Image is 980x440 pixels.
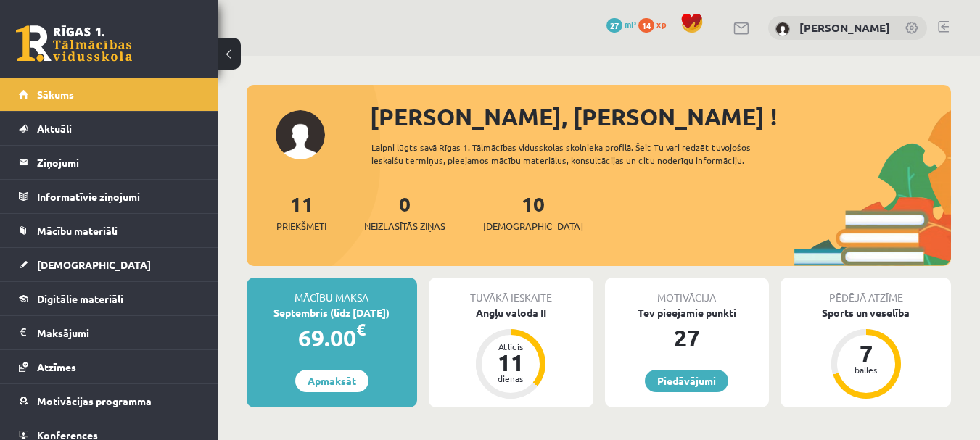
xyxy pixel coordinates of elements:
[656,18,666,30] span: xp
[276,219,326,233] span: Priekšmeti
[276,191,326,233] a: 11Priekšmeti
[19,112,199,145] a: Aktuāli
[356,319,366,340] span: €
[37,316,199,349] legend: Maksājumi
[37,394,152,407] span: Motivācijas programma
[247,320,417,355] div: 69.00
[19,384,199,418] a: Motivācijas programma
[429,278,593,305] div: Tuvākā ieskaite
[19,180,199,213] a: Informatīvie ziņojumi
[429,305,593,401] a: Angļu valoda II Atlicis 11 dienas
[781,278,951,305] div: Pēdējā atzīme
[606,18,636,30] a: 27 mP
[429,305,593,320] div: Angļu valoda II
[625,18,636,30] span: mP
[645,370,728,392] a: Piedāvājumi
[605,305,770,320] div: Tev pieejamie punkti
[19,248,199,281] a: [DEMOGRAPHIC_DATA]
[638,18,673,30] a: 14 xp
[37,224,118,237] span: Mācību materiāli
[37,258,151,271] span: [DEMOGRAPHIC_DATA]
[37,180,199,213] legend: Informatīvie ziņojumi
[606,18,622,33] span: 27
[638,18,654,33] span: 14
[605,278,770,305] div: Motivācija
[781,305,951,320] div: Sports un veselība
[364,191,445,233] a: 0Neizlasītās ziņas
[364,219,445,233] span: Neizlasītās ziņas
[37,292,123,305] span: Digitālie materiāli
[483,191,583,233] a: 10[DEMOGRAPHIC_DATA]
[370,99,951,134] div: [PERSON_NAME], [PERSON_NAME] !
[37,360,76,373] span: Atzīmes
[295,370,368,392] a: Apmaksāt
[19,350,199,383] a: Atzīmes
[844,342,888,365] div: 7
[799,20,890,35] a: [PERSON_NAME]
[19,282,199,315] a: Digitālie materiāli
[483,219,583,233] span: [DEMOGRAPHIC_DATA]
[37,146,199,179] legend: Ziņojumi
[775,22,790,36] img: Tatjana Kurenkova
[16,25,132,62] a: Rīgas 1. Tālmācības vidusskola
[844,365,888,374] div: balles
[37,122,72,135] span: Aktuāli
[781,305,951,401] a: Sports un veselība 7 balles
[19,78,199,111] a: Sākums
[247,278,417,305] div: Mācību maksa
[37,88,74,101] span: Sākums
[247,305,417,320] div: Septembris (līdz [DATE])
[19,146,199,179] a: Ziņojumi
[19,316,199,349] a: Maksājumi
[489,351,532,374] div: 11
[489,342,532,351] div: Atlicis
[489,374,532,383] div: dienas
[19,214,199,247] a: Mācību materiāli
[371,141,794,167] div: Laipni lūgts savā Rīgas 1. Tālmācības vidusskolas skolnieka profilā. Šeit Tu vari redzēt tuvojošo...
[605,320,770,355] div: 27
